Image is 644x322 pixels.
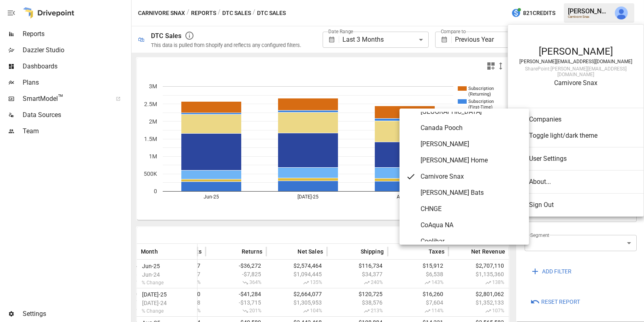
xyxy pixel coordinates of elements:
[421,204,523,214] span: CHNGE
[516,59,635,64] div: [PERSON_NAME][EMAIL_ADDRESS][DOMAIN_NAME]
[529,200,631,210] span: Sign Out
[516,79,635,87] div: Carnivore Snax
[421,107,523,117] span: [GEOGRAPHIC_DATA]
[421,220,523,230] span: CoAqua NA
[516,46,635,57] div: [PERSON_NAME]
[529,131,631,141] span: Toggle light/dark theme
[529,177,631,187] span: About...
[516,66,635,77] div: SharePoint: [PERSON_NAME][EMAIL_ADDRESS][DOMAIN_NAME]
[421,123,523,133] span: Canada Pooch
[421,156,523,165] span: [PERSON_NAME] Home
[529,115,631,124] span: Companies
[529,154,637,164] span: User Settings
[421,237,523,246] span: Coolibar
[421,172,523,181] span: Carnivore Snax
[421,188,523,198] span: [PERSON_NAME] Bats
[421,139,523,149] span: [PERSON_NAME]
